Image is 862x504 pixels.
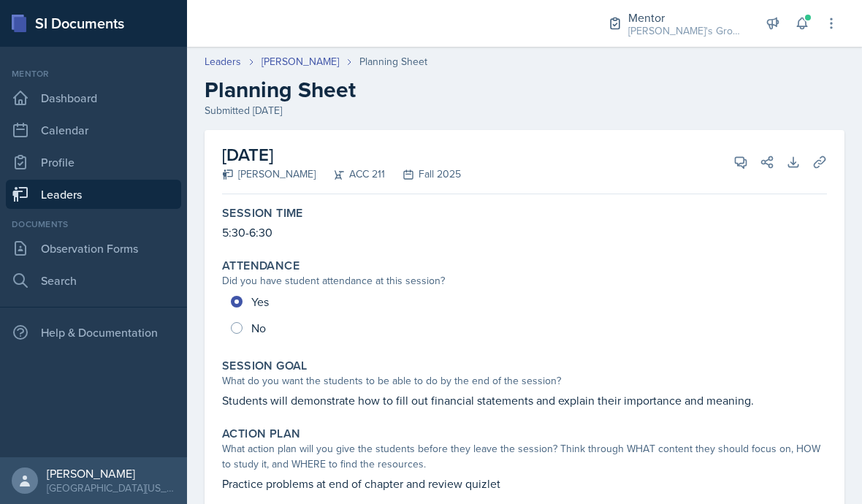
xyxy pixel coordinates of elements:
div: [PERSON_NAME]'s Group / Fall 2025 [628,23,745,39]
label: Action Plan [222,427,300,441]
div: Did you have student attendance at this session? [222,273,827,289]
label: Attendance [222,259,300,273]
p: Students will demonstrate how to fill out financial statements and explain their importance and m... [222,392,827,409]
div: [GEOGRAPHIC_DATA][US_STATE] in [GEOGRAPHIC_DATA] [47,481,175,495]
p: Practice problems at end of chapter and review quizlet [222,475,827,492]
a: Calendar [6,115,181,145]
h2: Planning Sheet [205,77,844,103]
a: Dashboard [6,83,181,112]
div: Submitted [DATE] [205,103,844,118]
div: Planning Sheet [359,54,427,69]
a: Leaders [205,54,241,69]
label: Session Goal [222,359,308,373]
div: ACC 211 [316,167,385,182]
a: Observation Forms [6,234,181,263]
div: Mentor [6,67,181,80]
a: Search [6,266,181,295]
a: Leaders [6,180,181,209]
div: What do you want the students to be able to do by the end of the session? [222,373,827,389]
a: [PERSON_NAME] [262,54,339,69]
div: [PERSON_NAME] [222,167,316,182]
div: Help & Documentation [6,318,181,347]
div: What action plan will you give the students before they leave the session? Think through WHAT con... [222,441,827,472]
h2: [DATE] [222,142,461,168]
label: Session Time [222,206,303,221]
div: Mentor [628,9,745,26]
div: Documents [6,218,181,231]
div: [PERSON_NAME] [47,466,175,481]
a: Profile [6,148,181,177]
p: 5:30-6:30 [222,224,827,241]
div: Fall 2025 [385,167,461,182]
